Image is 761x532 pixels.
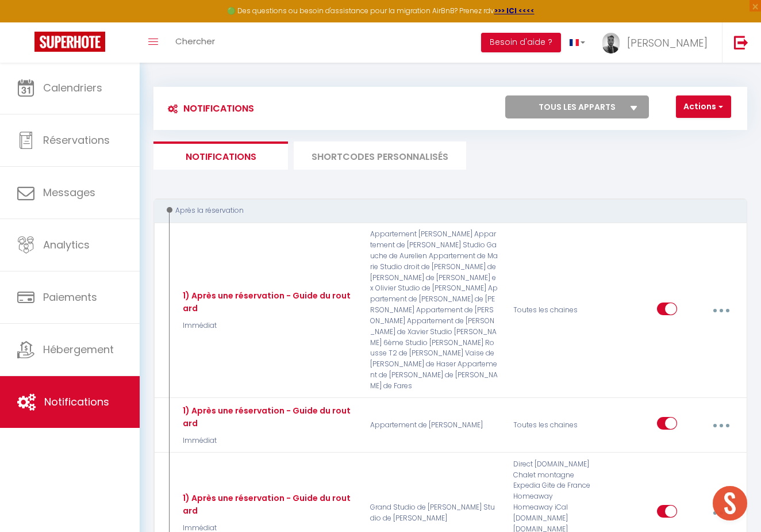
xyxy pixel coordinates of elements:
[153,141,288,170] li: Notifications
[162,95,254,121] h3: Notifications
[43,342,114,357] span: Hébergement
[676,95,731,118] button: Actions
[506,229,601,392] div: Toutes les chaines
[43,133,110,147] span: Réservations
[180,435,355,446] p: Immédiat
[180,492,355,517] div: 1) Après une réservation - Guide du routard
[180,320,355,331] p: Immédiat
[627,36,708,50] span: [PERSON_NAME]
[43,290,97,304] span: Paiements
[506,404,601,446] div: Toutes les chaines
[180,289,355,315] div: 1) Après une réservation - Guide du routard
[164,205,725,216] div: Après la réservation
[713,486,747,520] div: Ouvrir le chat
[34,32,105,52] img: Super Booking
[294,141,466,170] li: SHORTCODES PERSONNALISÉS
[363,404,506,446] p: Appartement de [PERSON_NAME]
[43,185,95,200] span: Messages
[734,35,748,49] img: logout
[167,22,224,63] a: Chercher
[175,35,215,47] span: Chercher
[481,33,561,52] button: Besoin d'aide ?
[494,6,535,16] a: >>> ICI <<<<
[602,33,620,53] img: ...
[43,81,102,95] span: Calendriers
[44,395,109,409] span: Notifications
[594,22,722,63] a: ... [PERSON_NAME]
[43,238,90,252] span: Analytics
[180,404,355,430] div: 1) Après une réservation - Guide du routard
[363,229,506,392] p: Appartement [PERSON_NAME] Appartement de [PERSON_NAME] Studio Gauche de Aurelien Appartement de M...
